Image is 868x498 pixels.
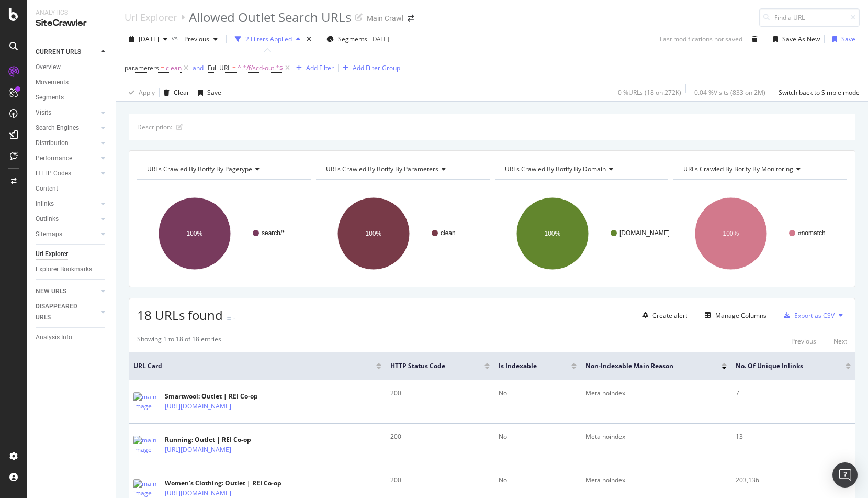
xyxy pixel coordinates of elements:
button: and [193,63,204,73]
img: main image [133,479,160,498]
img: main image [133,392,160,411]
a: Overview [36,62,108,73]
a: Explorer Bookmarks [36,264,108,275]
a: Sitemaps [36,229,98,240]
div: Showing 1 to 18 of 18 entries [137,335,221,347]
span: = [161,63,164,72]
a: Outlinks [36,214,98,225]
div: 2 Filters Applied [245,35,292,43]
h4: URLs Crawled By Botify By parameters [324,161,480,178]
div: Next [833,337,847,346]
a: HTTP Codes [36,168,98,179]
div: Last modifications not saved [660,35,742,43]
span: Full URL [208,63,231,72]
div: Content [36,183,58,194]
h4: URLs Crawled By Botify By monitoring [681,161,838,178]
div: - [233,314,235,323]
button: Next [833,335,847,347]
div: Distribution [36,138,69,149]
a: Movements [36,77,108,88]
div: Meta noindex [585,432,727,441]
div: A chart. [495,188,669,279]
a: Url Explorer [125,12,177,23]
a: DISAPPEARED URLS [36,301,98,323]
span: Is Indexable [499,361,556,371]
div: 200 [390,475,490,485]
img: Equal [227,317,231,320]
span: URLs Crawled By Botify By domain [505,164,606,173]
button: Save As New [769,31,820,48]
span: ^.*/f/scd-out.*$ [238,61,283,75]
div: Add Filter [306,63,334,72]
div: Visits [36,107,51,118]
div: 203,136 [736,475,851,485]
div: Smartwool: Outlet | REI Co-op [165,392,277,401]
div: A chart. [316,188,490,279]
div: Explorer Bookmarks [36,264,92,275]
text: 100% [187,230,203,237]
div: 200 [390,432,490,441]
div: 7 [736,389,851,398]
span: No. of Unique Inlinks [736,361,830,371]
span: Non-Indexable Main Reason [585,361,706,371]
span: URLs Crawled By Botify By monitoring [683,164,793,173]
span: URLs Crawled By Botify By parameters [326,164,438,173]
text: 100% [723,230,739,237]
span: URLs Crawled By Botify By pagetype [147,164,252,173]
div: 0 % URLs ( 18 on 272K ) [618,88,681,97]
div: A chart. [137,188,311,279]
a: Search Engines [36,123,98,134]
div: [DATE] [370,35,389,43]
button: Manage Columns [701,309,766,322]
span: Previous [180,35,209,43]
div: NEW URLS [36,286,66,297]
div: Movements [36,77,69,88]
a: Distribution [36,138,98,149]
div: Search Engines [36,123,79,134]
span: Segments [338,35,367,43]
div: No [499,432,577,441]
button: Export as CSV [780,307,835,324]
svg: A chart. [673,188,847,279]
div: Running: Outlet | REI Co-op [165,435,277,445]
span: URL Card [133,361,374,371]
a: Content [36,183,108,194]
div: Sitemaps [36,229,62,240]
text: #nomatch [798,229,826,237]
span: 2025 Oct. 2nd [139,35,159,43]
div: Meta noindex [585,389,727,398]
div: Clear [174,88,189,97]
a: Performance [36,153,98,164]
a: Visits [36,107,98,118]
div: Open Intercom Messenger [832,462,858,488]
div: Allowed Outlet Search URLs [189,8,351,26]
span: parameters [125,63,159,72]
div: 0.04 % Visits ( 833 on 2M ) [694,88,765,97]
div: times [305,34,313,45]
div: Save [841,35,855,43]
button: Create alert [638,307,687,324]
div: Export as CSV [794,311,835,320]
button: Clear [160,84,189,101]
div: Switch back to Simple mode [779,88,860,97]
div: arrow-right-arrow-left [408,15,414,22]
div: Outlinks [36,214,59,225]
text: search/* [262,229,285,237]
a: NEW URLS [36,286,98,297]
div: Previous [791,337,816,346]
text: [DOMAIN_NAME][URL] [619,229,686,237]
span: clean [166,61,182,75]
div: Inlinks [36,198,54,209]
button: Switch back to Simple mode [774,84,860,101]
div: Analysis Info [36,332,72,343]
button: Add Filter [292,62,334,74]
div: No [499,389,577,398]
button: Add Filter Group [339,62,400,74]
text: 100% [544,230,560,237]
div: SiteCrawler [36,17,107,29]
button: 2 Filters Applied [231,31,305,48]
span: vs [172,34,180,42]
div: 200 [390,389,490,398]
button: Previous [791,335,816,347]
